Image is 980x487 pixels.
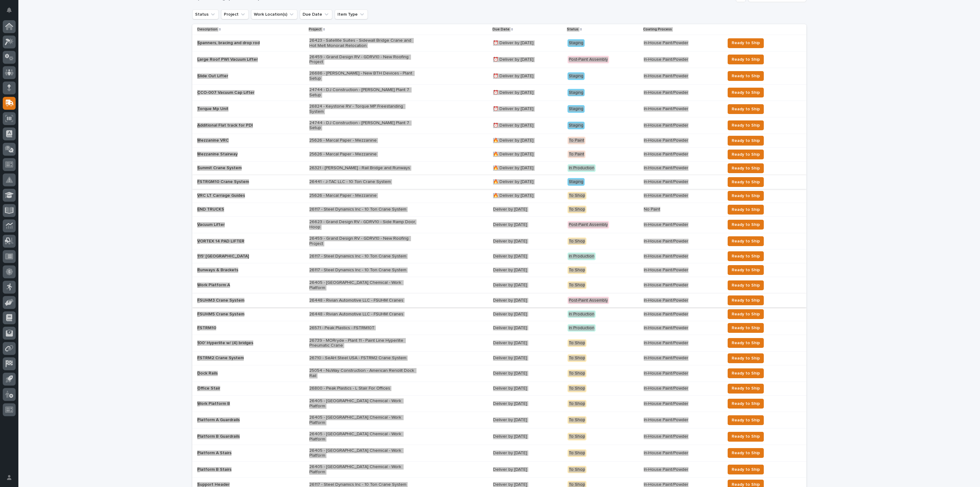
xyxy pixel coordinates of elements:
a: In-House Paint/Powder [644,123,688,128]
tr: Summit Crane SystemSummit Crane System 26321 - [PERSON_NAME] - Rail Bridge and Runways🔥 Deliver b... [192,161,806,175]
span: Ready to Ship [732,192,760,200]
button: Ready to Ship [728,71,764,81]
span: Ready to Ship [732,56,760,63]
button: Work Location(s) [251,10,297,19]
p: 26405 - [GEOGRAPHIC_DATA] Chemical - Work Platform [309,415,417,425]
tr: VRC LT Carriage GuidesVRC LT Carriage Guides 25626 - Marcal Paper - Mezzanine🔥 Deliver by [DATE]T... [192,189,806,203]
div: In Production [567,310,596,318]
a: In-House Paint/Powder [644,312,688,317]
tr: Spanners, bracing and drop rodSpanners, bracing and drop rod 26423 - Satellite Suites - Sidewall ... [192,35,806,51]
p: 26710 - SeAH Steel USA - FSTRM2 Crane System [309,356,417,361]
a: In-House Paint/Powder [644,356,688,361]
button: Ready to Ship [728,465,764,474]
button: Ready to Ship [728,163,764,173]
p: 🔥 Deliver by [DATE] [493,179,563,185]
p: FSUHM5 Crane System [197,310,246,317]
p: 26739 - MORryde - Plant 11 - Paint Line Hyperlite Pneumatic Crane [309,338,417,348]
p: Deliver by [DATE] [493,341,563,346]
p: Project [309,26,322,33]
button: Ready to Ship [728,236,764,246]
p: ⏰ Deliver by [DATE] [493,57,563,62]
button: Ready to Ship [728,309,764,319]
span: Ready to Ship [732,122,760,129]
div: Staging [567,122,585,129]
span: Ready to Ship [732,72,760,80]
button: Ready to Ship [728,265,764,275]
p: ⏰ Deliver by [DATE] [493,40,563,46]
p: Deliver by [DATE] [493,254,563,259]
p: Platform A Guardrails [197,416,241,423]
p: ⏰ Deliver by [DATE] [493,90,563,95]
p: Deliver by [DATE] [493,434,563,439]
p: 26321 - [PERSON_NAME] - Rail Bridge and Runways [309,166,417,171]
button: Ready to Ship [728,353,764,363]
tr: Large Roof PWI Vacuum LifterLarge Roof PWI Vacuum Lifter 26459 - Grand Design RV - GDRV10 - New R... [192,51,806,68]
p: Slide Out Lifter [197,72,229,79]
p: Deliver by [DATE] [493,451,563,456]
a: In-House Paint/Powder [644,417,688,423]
tr: Additional Flat track for PDIAdditional Flat track for PDI 24744 - DJ Construction - [PERSON_NAME... [192,117,806,134]
div: In Production [567,164,596,172]
div: Post-Paint Assembly [567,221,609,229]
p: Deliver by [DATE] [493,356,563,361]
button: Ready to Ship [728,295,764,305]
a: In-House Paint/Powder [644,325,688,331]
p: Summit Crane System [197,164,243,171]
p: VORTEX 14 PAD LIFTER [197,238,246,244]
p: 24744 - DJ Construction - [PERSON_NAME] Plant 7 Setup [309,120,417,131]
div: To Shop [567,433,586,440]
p: Coating Process [643,26,672,33]
button: Ready to Ship [728,136,764,146]
a: In-House Paint/Powder [644,401,688,406]
tr: Platform B StairsPlatform B Stairs 26405 - [GEOGRAPHIC_DATA] Chemical - Work PlatformDeliver by [... [192,461,806,478]
p: Status [567,26,579,33]
span: Ready to Ship [732,417,760,424]
tr: Platform A StairsPlatform A Stairs 26405 - [GEOGRAPHIC_DATA] Chemical - Work PlatformDeliver by [... [192,445,806,461]
button: Ready to Ship [728,104,764,114]
p: Due Date [492,26,510,33]
span: Ready to Ship [732,206,760,213]
button: Ready to Ship [728,205,764,215]
p: 🔥 Deliver by [DATE] [493,193,563,198]
p: Runways & Brackets [197,266,239,273]
span: Ready to Ship [732,89,760,96]
a: In-House Paint/Powder [644,179,688,185]
tr: Vacuum LifterVacuum Lifter 26623 - Grand Design RV - GDRV10 - Side Ramp Door, HoopDeliver by [DAT... [192,216,806,233]
tr: FSTRM10FSTRM10 26571 - Peak Plastics - FSTRM10TDeliver by [DATE]In ProductionIn-House Paint/Powde... [192,321,806,335]
span: Ready to Ship [732,165,760,172]
p: Spanners, bracing and drop rod [197,39,261,46]
p: Deliver by [DATE] [493,298,563,303]
span: Ready to Ship [732,39,760,47]
p: Work Platform B [197,400,231,406]
p: 25626 - Marcal Paper - Mezzanine [309,152,417,157]
p: ⏰ Deliver by [DATE] [493,74,563,79]
p: Deliver by [DATE] [493,467,563,472]
tr: FSTRGM10 Crane SystemFSTRGM10 Crane System 26441 - J-TAC LLC - 10 Ton Crane System🔥 Deliver by [D... [192,175,806,189]
div: Staging [567,178,585,186]
button: Ready to Ship [728,55,764,64]
p: Deliver by [DATE] [493,371,563,376]
p: 26423 - Satellite Suites - Sidewall Bridge Crane and Hot Melt Monorail Relocation [309,38,417,48]
p: Mezzanine VRC [197,137,230,143]
button: Ready to Ship [728,415,764,425]
span: Ready to Ship [732,449,760,457]
a: In-House Paint/Powder [644,283,688,288]
p: Deliver by [DATE] [493,386,563,391]
tr: Slide Out LifterSlide Out Lifter 26686 - [PERSON_NAME] - New BTH Devices - Plant Setup⏰ Deliver b... [192,68,806,84]
p: Deliver by [DATE] [493,283,563,288]
a: In-House Paint/Powder [644,138,688,143]
p: 🔥 Deliver by [DATE] [493,152,563,157]
span: Ready to Ship [732,266,760,274]
p: 26405 - [GEOGRAPHIC_DATA] Chemical - Work Platform [309,448,417,458]
p: 🔥 Deliver by [DATE] [493,166,563,171]
span: Ready to Ship [732,178,760,186]
button: Ready to Ship [728,432,764,442]
p: Platform B Guardrails [197,433,241,439]
a: In-House Paint/Powder [644,239,688,244]
p: Torque Mp Unit [197,105,230,112]
span: Ready to Ship [732,324,760,332]
button: Ready to Ship [728,120,764,130]
button: Ready to Ship [728,38,764,48]
tr: Office StairOffice Stair 26800 - Peak Plastics - L Stair For OfficesDeliver by [DATE]To ShopIn-Ho... [192,382,806,395]
a: In-House Paint/Powder [644,451,688,456]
